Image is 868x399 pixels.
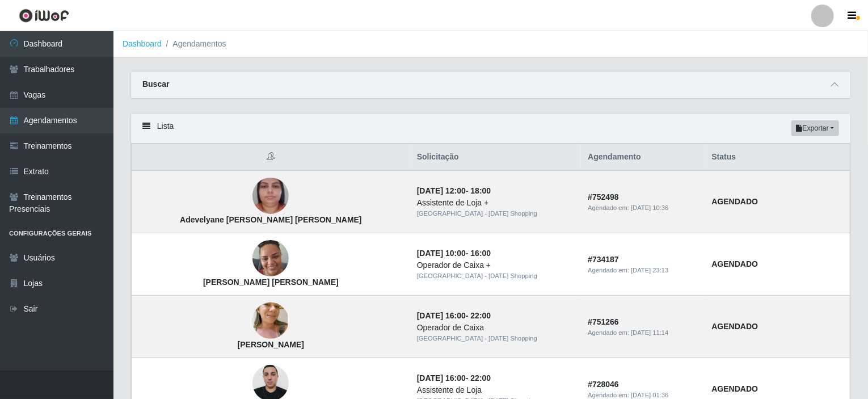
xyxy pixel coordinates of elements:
strong: AGENDADO [712,322,759,331]
time: [DATE] 12:00 [417,186,466,195]
img: CoreUI Logo [19,9,69,23]
div: [GEOGRAPHIC_DATA] - [DATE] Shopping [417,271,575,281]
img: Adevelyane Lopes da Silva [252,164,289,229]
strong: - [417,373,491,383]
li: Agendamentos [162,38,226,50]
div: Assistente de Loja [417,384,575,396]
strong: # 752498 [588,192,619,201]
strong: # 734187 [588,255,619,264]
time: [DATE] 16:00 [417,373,466,383]
time: 16:00 [471,249,491,258]
time: [DATE] 10:36 [631,204,668,211]
time: [DATE] 01:36 [631,392,668,398]
time: 22:00 [471,311,491,320]
strong: AGENDADO [712,384,759,393]
strong: Adevelyane [PERSON_NAME] [PERSON_NAME] [180,215,362,224]
a: Dashboard [123,39,162,48]
strong: - [417,186,491,195]
button: Exportar [791,120,839,136]
strong: AGENDADO [712,197,759,206]
strong: AGENDADO [712,259,759,268]
div: [GEOGRAPHIC_DATA] - [DATE] Shopping [417,334,575,343]
time: [DATE] 23:13 [631,267,668,274]
time: [DATE] 11:14 [631,329,668,336]
time: [DATE] 10:00 [417,249,466,258]
div: Assistente de Loja + [417,197,575,209]
div: Lista [131,114,850,144]
div: [GEOGRAPHIC_DATA] - [DATE] Shopping [417,209,575,219]
strong: # 751266 [588,317,619,326]
div: Agendado em: [588,203,698,213]
strong: [PERSON_NAME] [PERSON_NAME] [203,278,339,287]
strong: - [417,249,491,258]
div: Operador de Caixa + [417,259,575,271]
img: Hosana Ceane da Silva [252,287,289,355]
strong: [PERSON_NAME] [238,340,304,349]
strong: - [417,311,491,320]
div: Agendado em: [588,266,698,275]
strong: Buscar [142,79,169,89]
th: Status [705,144,850,171]
div: Agendado em: [588,328,698,338]
th: Solicitação [410,144,582,171]
time: 22:00 [471,373,491,383]
nav: breadcrumb [113,31,868,57]
div: Operador de Caixa [417,322,575,334]
img: Francisca Sara Oliveira almeida [252,234,289,283]
time: [DATE] 16:00 [417,311,466,320]
time: 18:00 [471,186,491,195]
th: Agendamento [581,144,705,171]
strong: # 728046 [588,380,619,389]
